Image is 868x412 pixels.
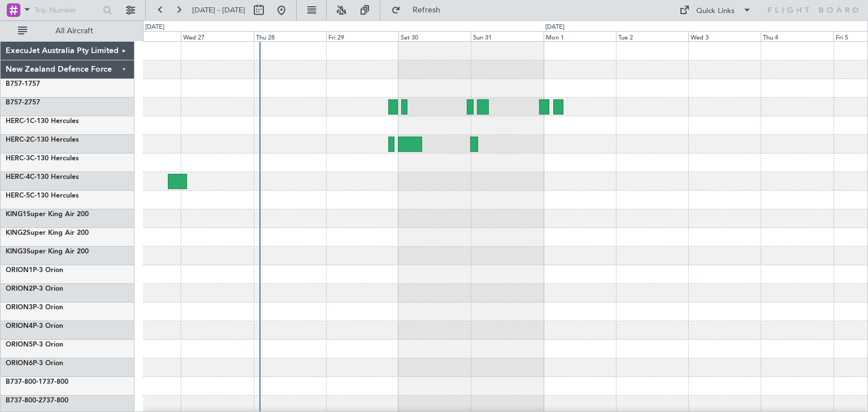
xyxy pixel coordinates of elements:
[761,31,833,41] div: Thu 4
[6,118,30,125] span: HERC-1
[398,31,471,41] div: Sat 30
[616,31,688,41] div: Tue 2
[6,230,89,236] a: KING2Super King Air 200
[471,31,543,41] div: Sun 31
[6,248,89,255] a: KING3Super King Air 200
[6,99,40,106] a: B757-2757
[6,211,89,218] a: KING1Super King Air 200
[6,267,63,274] a: ORION1P-3 Orion
[6,397,42,404] span: B737-800-2
[12,22,123,40] button: All Aircraft
[688,31,761,41] div: Wed 3
[6,155,79,162] a: HERC-3C-130 Hercules
[6,118,79,125] a: HERC-1C-130 Hercules
[6,397,68,404] a: B737-800-2737-800
[6,248,27,255] span: KING3
[403,6,450,14] span: Refresh
[6,304,63,311] a: ORION3P-3 Orion
[6,341,63,348] a: ORION5P-3 Orion
[6,99,28,106] span: B757-2
[6,230,27,236] span: KING2
[6,137,79,143] a: HERC-2C-130 Hercules
[6,323,63,330] a: ORION4P-3 Orion
[674,1,757,19] button: Quick Links
[34,2,99,19] input: Trip Number
[6,211,27,218] span: KING1
[254,31,326,41] div: Thu 28
[108,31,181,41] div: Tue 26
[6,192,79,199] a: HERC-5C-130 Hercules
[6,379,68,385] a: B737-800-1737-800
[6,137,30,143] span: HERC-2
[6,379,42,385] span: B737-800-1
[192,5,245,15] span: [DATE] - [DATE]
[6,286,63,292] a: ORION2P-3 Orion
[6,174,30,181] span: HERC-4
[545,23,565,32] div: [DATE]
[544,31,616,41] div: Mon 1
[326,31,398,41] div: Fri 29
[6,323,33,330] span: ORION4
[6,174,79,181] a: HERC-4C-130 Hercules
[696,6,735,17] div: Quick Links
[29,27,119,35] span: All Aircraft
[6,341,33,348] span: ORION5
[6,360,33,367] span: ORION6
[386,1,454,19] button: Refresh
[6,81,40,87] a: B757-1757
[6,192,30,199] span: HERC-5
[6,304,33,311] span: ORION3
[181,31,253,41] div: Wed 27
[6,155,30,162] span: HERC-3
[6,267,33,274] span: ORION1
[6,360,63,367] a: ORION6P-3 Orion
[6,81,28,87] span: B757-1
[145,23,164,32] div: [DATE]
[6,286,33,292] span: ORION2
